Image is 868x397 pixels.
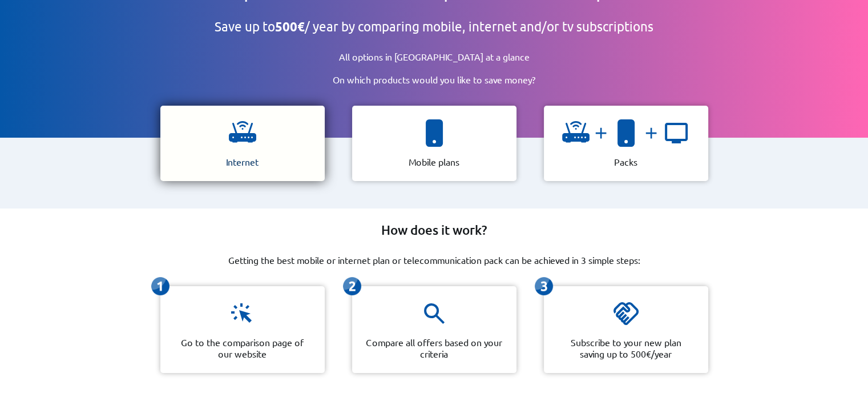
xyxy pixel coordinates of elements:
p: Go to the comparison page of our website [174,336,311,359]
h2: How does it work? [381,222,487,238]
img: icon representing the first-step [151,277,169,295]
p: On which products would you like to save money? [296,74,572,85]
a: icon representing a smartphone Mobile plans [343,106,526,181]
p: Internet [226,156,259,167]
a: icon representing a wifi Internet [151,106,334,181]
h2: Save up to / year by comparing mobile, internet and/or tv subscriptions [215,19,653,35]
p: Compare all offers based on your criteria [366,336,503,359]
img: icon representing the third-step [535,277,553,295]
a: icon representing a wifiandicon representing a smartphoneandicon representing a tv Packs [535,106,717,181]
img: icon representing a smartphone [421,119,448,147]
img: icon representing a click [229,300,256,327]
img: and [640,124,663,142]
img: icon representing a tv [663,119,690,147]
p: Mobile plans [409,156,459,167]
b: 500€ [275,19,305,34]
p: Packs [614,156,637,167]
img: icon representing a wifi [229,119,256,147]
p: Subscribe to your new plan saving up to 500€/year [558,336,695,359]
img: icon representing the second-step [343,277,361,295]
p: Getting the best mobile or internet plan or telecommunication pack can be achieved in 3 simple st... [228,254,640,266]
img: icon representing a wifi [562,119,590,147]
img: and [590,124,612,142]
p: All options in [GEOGRAPHIC_DATA] at a glance [302,51,566,62]
img: icon representing a magnifying glass [421,300,448,327]
img: icon representing a smartphone [612,119,640,147]
img: icon representing a handshake [612,300,640,327]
